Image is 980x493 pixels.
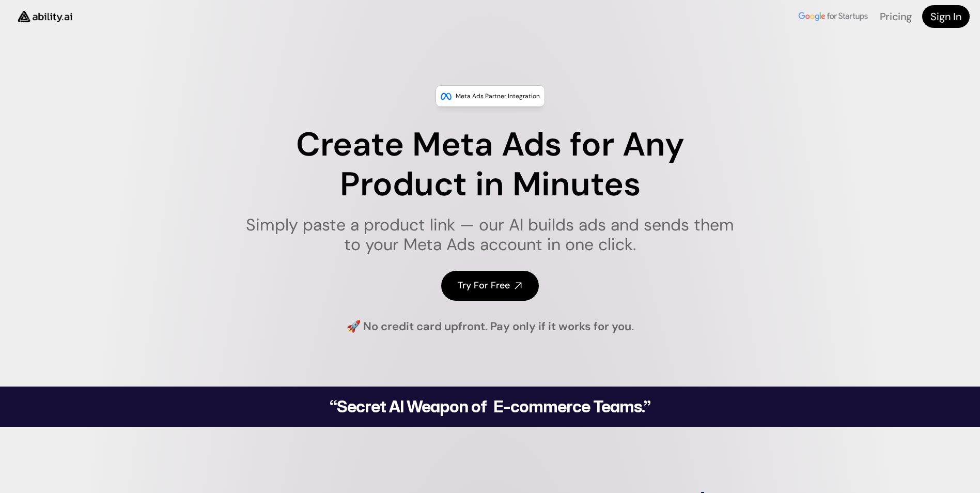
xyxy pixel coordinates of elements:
[930,9,961,24] h4: Sign In
[922,5,970,28] a: Sign In
[441,271,539,300] a: Try For Free
[303,398,677,415] h2: “Secret AI Weapon of E-commerce Teams.”
[239,125,741,205] h1: Create Meta Ads for Any Product in Minutes
[458,279,510,292] h4: Try For Free
[880,10,912,23] a: Pricing
[456,91,540,101] p: Meta Ads Partner Integration
[347,319,634,335] h4: 🚀 No credit card upfront. Pay only if it works for you.
[239,215,741,255] h1: Simply paste a product link — our AI builds ads and sends them to your Meta Ads account in one cl...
